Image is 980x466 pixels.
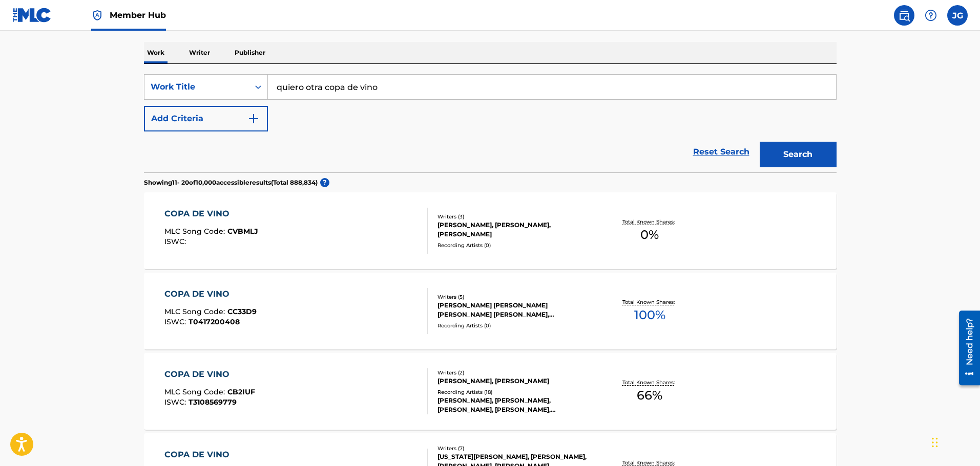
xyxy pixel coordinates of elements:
[932,427,938,458] div: Drag
[110,9,166,21] span: Member Hub
[227,227,258,236] span: CVBMLJ
[437,376,592,386] div: [PERSON_NAME], [PERSON_NAME]
[437,293,592,301] div: Writers ( 5 )
[622,218,677,226] p: Total Known Shares:
[144,273,837,349] a: COPA DE VINOMLC Song Code:CC33D9ISWC:T0417200408Writers (5)[PERSON_NAME] [PERSON_NAME] [PERSON_NA...
[227,307,257,316] span: CC33D9
[164,208,258,220] div: COPA DE VINO
[622,298,677,306] p: Total Known Shares:
[12,8,52,23] img: MLC Logo
[898,9,910,21] img: search
[951,306,980,389] iframe: Resource Center
[164,307,227,316] span: MLC Song Code :
[164,368,255,381] div: COPA DE VINO
[929,417,980,466] iframe: Chat Widget
[189,397,237,407] span: T3108569779
[760,142,837,167] button: Search
[437,445,592,452] div: Writers ( 7 )
[144,74,837,172] form: Search Form
[151,81,243,93] div: Work Title
[925,9,937,21] img: help
[91,9,103,21] img: Top Rightsholder
[164,317,189,326] span: ISWC :
[164,288,257,300] div: COPA DE VINO
[637,386,662,405] span: 66 %
[437,369,592,376] div: Writers ( 2 )
[437,388,592,396] div: Recording Artists ( 18 )
[640,226,659,244] span: 0 %
[144,106,268,131] button: Add Criteria
[437,220,592,239] div: [PERSON_NAME], [PERSON_NAME], [PERSON_NAME]
[164,449,256,461] div: COPA DE VINO
[247,113,260,125] img: 9d2ae6d4665cec9f34b9.svg
[921,5,941,26] div: Help
[232,42,268,63] p: Publisher
[437,396,592,414] div: [PERSON_NAME], [PERSON_NAME], [PERSON_NAME], [PERSON_NAME], [PERSON_NAME]
[186,42,213,63] p: Writer
[144,178,318,187] p: Showing 11 - 20 of 10,000 accessible results (Total 888,834 )
[688,141,755,163] a: Reset Search
[189,317,240,326] span: T0417200408
[437,322,592,329] div: Recording Artists ( 0 )
[164,387,227,396] span: MLC Song Code :
[164,227,227,236] span: MLC Song Code :
[437,301,592,319] div: [PERSON_NAME] [PERSON_NAME] [PERSON_NAME] [PERSON_NAME], [PERSON_NAME], [PERSON_NAME]
[437,213,592,220] div: Writers ( 3 )
[634,306,665,324] span: 100 %
[164,237,189,246] span: ISWC :
[227,387,255,396] span: CB2IUF
[164,397,189,407] span: ISWC :
[894,5,914,26] a: Public Search
[437,241,592,249] div: Recording Artists ( 0 )
[144,42,168,63] p: Work
[947,5,968,26] div: User Menu
[320,178,329,187] span: ?
[144,192,837,269] a: COPA DE VINOMLC Song Code:CVBMLJISWC:Writers (3)[PERSON_NAME], [PERSON_NAME], [PERSON_NAME]Record...
[144,353,837,430] a: COPA DE VINOMLC Song Code:CB2IUFISWC:T3108569779Writers (2)[PERSON_NAME], [PERSON_NAME]Recording ...
[622,379,677,386] p: Total Known Shares:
